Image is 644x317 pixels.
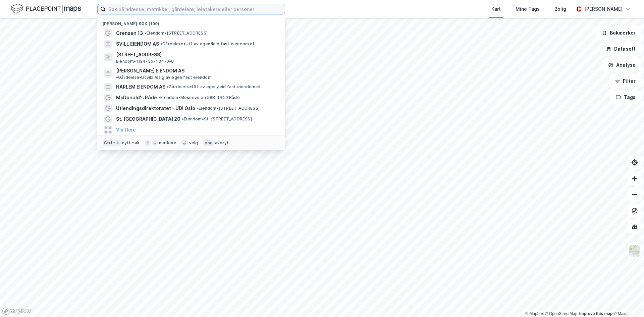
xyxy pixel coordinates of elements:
[545,311,578,316] a: OpenStreetMap
[602,58,641,72] button: Analyse
[103,140,121,146] div: Ctrl + k
[610,285,644,317] div: Kontrollprogram for chat
[116,29,143,37] span: Grensen 13
[116,115,180,123] span: St. [GEOGRAPHIC_DATA] 20
[106,4,285,14] input: Søk på adresse, matrikkel, gårdeiere, leietakere eller personer
[596,26,641,40] button: Bokmerker
[2,307,32,315] a: Mapbox homepage
[182,116,252,122] span: Eiendom • St. [STREET_ADDRESS]
[116,40,159,48] span: SVILL EIENDOM AS
[122,140,140,146] div: nytt søk
[116,94,157,102] span: McDonald's Råde
[145,31,208,36] span: Eiendom • [STREET_ADDRESS]
[189,140,198,146] div: velg
[116,75,212,80] span: Gårdeiere • Utvikl./salg av egen fast eiendom
[610,91,641,104] button: Tags
[516,5,540,13] div: Mine Tags
[160,41,255,47] span: Gårdeiere • Utl. av egen/leid fast eiendom el.
[116,104,195,112] span: Utlendingsdirektoratet - UDI Oslo
[116,51,277,59] span: [STREET_ADDRESS]
[554,5,566,13] div: Bolig
[159,140,176,146] div: markere
[145,31,147,36] span: •
[600,42,641,56] button: Datasett
[525,311,544,316] a: Mapbox
[197,106,199,111] span: •
[11,3,81,15] img: logo.f888ab2527a4732fd821a326f86c7f29.svg
[116,75,118,80] span: •
[116,59,174,64] span: Eiendom • 1124-35-434-0-0
[584,5,623,13] div: [PERSON_NAME]
[167,84,261,90] span: Gårdeiere • Utl. av egen/leid fast eiendom el.
[116,126,136,134] button: Vis flere
[203,140,214,146] div: esc
[116,83,165,91] span: HARLEM EIENDOM AS
[610,285,644,317] iframe: Chat Widget
[182,116,184,121] span: •
[167,84,169,89] span: •
[215,140,229,146] div: avbryt
[116,67,184,75] span: [PERSON_NAME] EIENDOM AS
[158,95,240,100] span: Eiendom • Mosseveien 58B, 1640 Råde
[158,95,160,100] span: •
[160,41,162,46] span: •
[491,5,501,13] div: Kart
[579,311,612,316] a: Improve this map
[97,16,285,28] div: [PERSON_NAME] søk (100)
[609,74,641,88] button: Filter
[197,106,260,111] span: Eiendom • [STREET_ADDRESS]
[628,245,641,257] img: Z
